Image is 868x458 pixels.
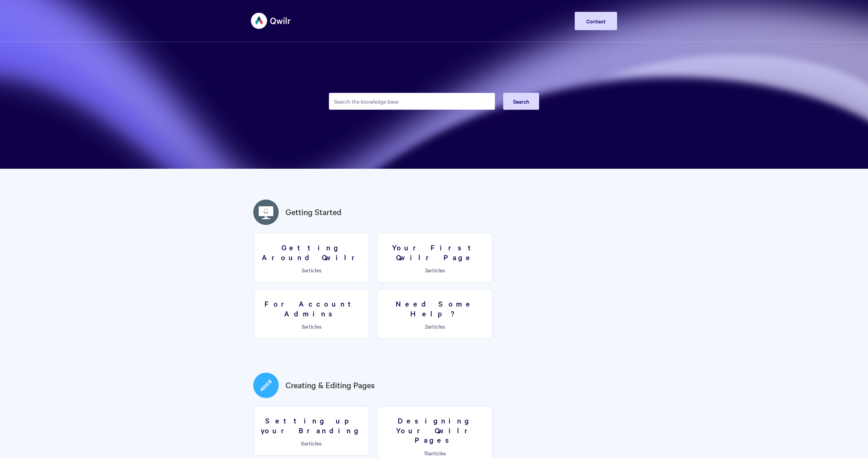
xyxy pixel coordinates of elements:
[575,12,617,30] a: Contact
[377,233,492,283] a: Your First Qwilr Page 3articles
[382,450,488,456] p: articles
[425,322,428,330] span: 2
[254,233,369,283] a: Getting Around Qwilr 3articles
[301,266,304,274] span: 3
[377,289,492,339] a: Need Some Help? 2articles
[258,323,364,329] p: articles
[382,243,488,262] h3: Your First Qwilr Page
[254,406,369,456] a: Setting up your Branding 6articles
[285,206,341,218] a: Getting Started
[301,439,304,447] span: 6
[382,299,488,318] h3: Need Some Help?
[382,416,488,445] h3: Designing Your Qwilr Pages
[382,323,488,329] p: articles
[382,267,488,273] p: articles
[503,93,539,110] button: Search
[513,98,529,105] span: Search
[258,299,364,318] h3: For Account Admins
[254,289,369,339] a: For Account Admins 3articles
[258,416,364,435] h3: Setting up your Branding
[425,266,428,274] span: 3
[258,267,364,273] p: articles
[301,322,304,330] span: 3
[285,379,375,391] a: Creating & Editing Pages
[329,93,495,110] input: Search the knowledge base
[251,8,291,34] img: Qwilr Help Center
[424,449,429,457] span: 15
[258,243,364,262] h3: Getting Around Qwilr
[258,440,364,446] p: articles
